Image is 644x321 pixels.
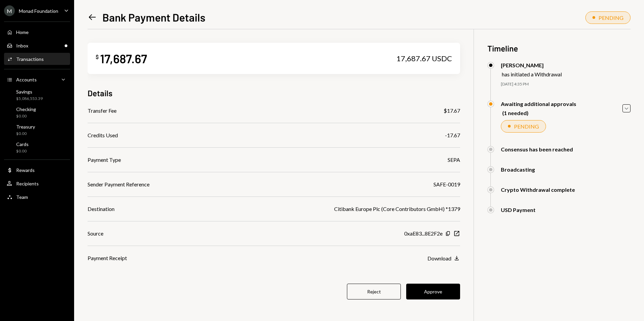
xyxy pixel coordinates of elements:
a: Savings$5,086,553.39 [4,87,70,103]
div: Download [427,255,451,261]
button: Reject [347,284,401,299]
div: Recipients [16,181,39,186]
div: $ [96,53,99,60]
div: Checking [16,106,36,112]
div: [DATE] 4:35 PM [501,81,631,87]
button: Approve [406,284,460,299]
h1: Bank Payment Details [102,10,205,24]
a: Home [4,26,70,38]
div: Payment Type [88,156,121,164]
div: Awaiting additional approvals [501,101,576,107]
div: Inbox [16,43,28,48]
div: Treasury [16,124,35,130]
div: has initiated a Withdrawal [502,71,562,77]
div: M [4,5,15,16]
a: Inbox [4,39,70,51]
a: Accounts [4,73,70,85]
div: Savings [16,89,43,95]
a: Cards$0.00 [4,139,70,155]
div: Crypto Withdrawal complete [501,186,575,193]
div: PENDING [514,123,539,130]
div: $0.00 [16,113,36,119]
div: $0.00 [16,148,29,154]
a: Team [4,191,70,203]
div: SEPA [448,156,460,164]
div: Payment Receipt [88,254,127,262]
div: (1 needed) [502,110,576,116]
div: $5,086,553.39 [16,96,43,102]
div: Home [16,29,29,35]
h3: Details [88,87,112,99]
a: Transactions [4,53,70,65]
div: Destination [88,205,115,213]
a: Rewards [4,164,70,176]
div: Credits Used [88,131,118,139]
div: Monad Foundation [19,8,58,14]
div: 17,687.67 [100,51,147,66]
div: Cards [16,141,29,147]
div: $17.67 [444,107,460,115]
div: Source [88,229,103,238]
div: Sender Payment Reference [88,180,150,188]
div: [PERSON_NAME] [501,62,562,68]
a: Checking$0.00 [4,104,70,120]
div: Rewards [16,167,35,173]
div: Team [16,194,28,200]
div: Accounts [16,77,37,82]
a: Treasury$0.00 [4,122,70,138]
div: Transactions [16,56,44,62]
div: USD Payment [501,207,536,213]
h3: Timeline [487,43,631,54]
div: Transfer Fee [88,107,117,115]
div: 17,687.67 USDC [396,54,452,63]
div: Broadcasting [501,166,535,173]
div: -17.67 [445,131,460,139]
div: Consensus has been reached [501,146,573,152]
div: Citibank Europe Plc (Core Contributors GmbH) *1379 [334,205,460,213]
div: PENDING [599,14,623,21]
a: Recipients [4,177,70,189]
div: $0.00 [16,131,35,137]
button: Download [427,255,460,262]
div: SAFE-0019 [433,180,460,188]
div: 0xaE83...8E2F2e [404,229,443,238]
